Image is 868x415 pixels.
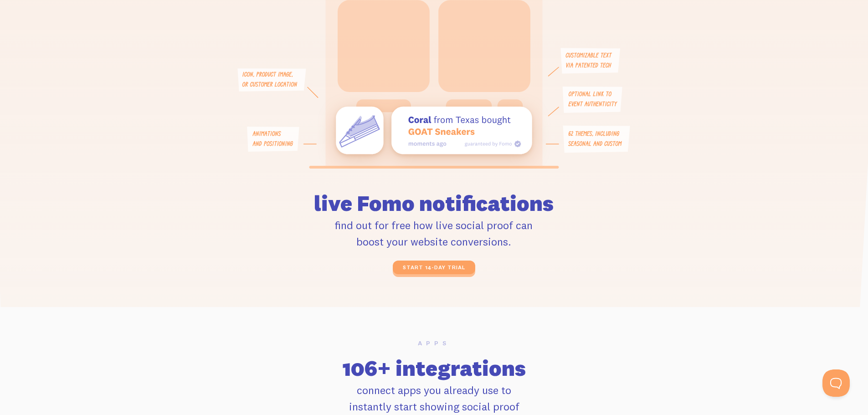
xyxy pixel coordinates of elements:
p: find out for free how live social proof can boost your website conversions. [245,217,623,250]
iframe: Help Scout Beacon - Open [822,369,850,397]
h2: 106+ integrations [180,357,688,379]
a: start 14-day trial [393,261,475,274]
p: connect apps you already use to instantly start showing social proof [180,382,688,415]
h6: Apps [180,340,688,346]
h2: live Fomo notifications [245,170,623,214]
